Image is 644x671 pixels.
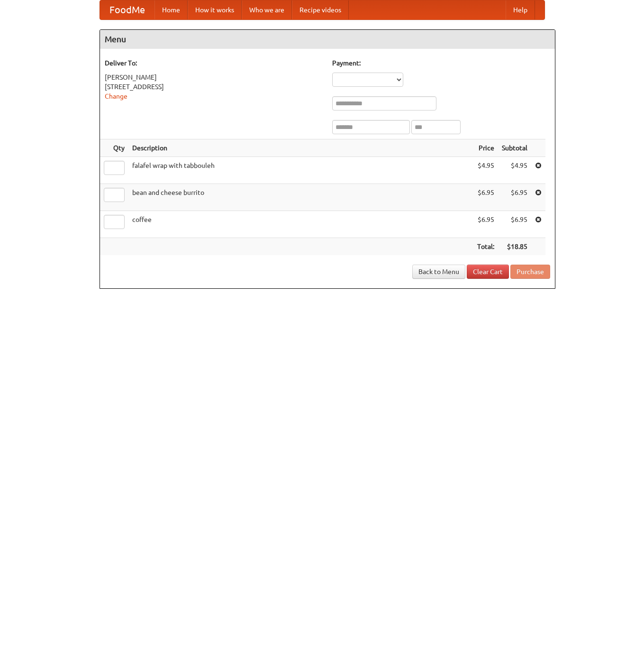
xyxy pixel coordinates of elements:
[498,139,531,157] th: Subtotal
[498,238,531,256] th: $18.85
[154,0,188,19] a: Home
[100,0,154,19] a: FoodMe
[128,139,473,157] th: Description
[473,139,498,157] th: Price
[473,211,498,238] td: $6.95
[498,184,531,211] td: $6.95
[510,265,550,279] button: Purchase
[105,92,127,100] a: Change
[332,58,550,68] h5: Payment:
[242,0,292,19] a: Who we are
[105,73,323,82] div: [PERSON_NAME]
[105,82,323,92] div: [STREET_ADDRESS]
[473,238,498,256] th: Total:
[188,0,242,19] a: How it works
[473,157,498,184] td: $4.95
[467,265,509,279] a: Clear Cart
[412,265,465,279] a: Back to Menu
[100,30,555,49] h4: Menu
[128,157,473,184] td: falafel wrap with tabbouleh
[498,157,531,184] td: $4.95
[498,211,531,238] td: $6.95
[128,184,473,211] td: bean and cheese burrito
[128,211,473,238] td: coffee
[292,0,349,19] a: Recipe videos
[100,139,128,157] th: Qty
[105,58,323,68] h5: Deliver To:
[473,184,498,211] td: $6.95
[506,0,535,19] a: Help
